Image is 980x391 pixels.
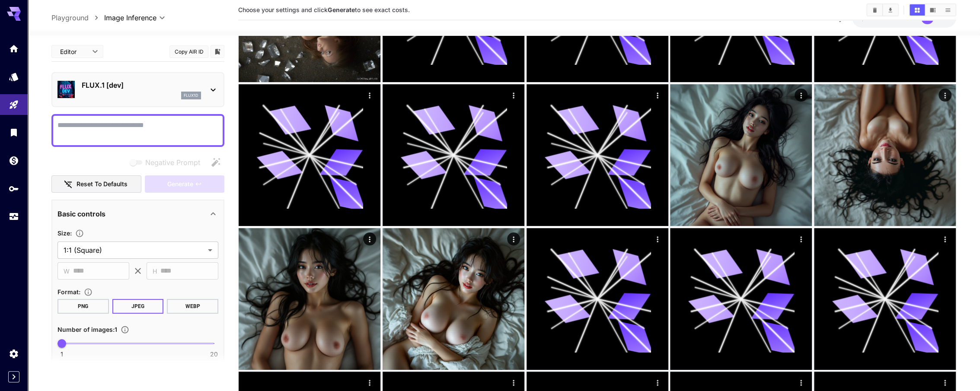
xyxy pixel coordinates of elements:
div: Basic controls [57,203,218,224]
div: Actions [795,89,808,102]
div: Actions [939,232,951,245]
div: Actions [363,89,376,102]
div: Actions [651,232,664,245]
img: 2Q== [670,84,812,226]
span: Image Inference [104,13,156,23]
span: W [64,266,70,276]
span: Format : [57,288,80,296]
div: Library [9,127,19,138]
div: Actions [939,376,951,389]
button: PNG [57,299,109,314]
b: Generate [328,6,355,13]
div: Actions [795,232,808,245]
button: Download All [883,4,898,16]
div: Actions [939,89,951,102]
button: Show media in list view [940,4,955,16]
button: Specify how many images to generate in a single request. Each image generation will be charged se... [117,325,133,334]
div: Actions [651,376,664,389]
button: Clear All [867,4,882,16]
span: Size : [57,229,72,237]
span: Negative prompts are not compatible with the selected model. [128,157,207,168]
div: Home [9,43,19,54]
span: Editor [60,47,87,56]
button: Choose the file format for the output image. [80,288,96,296]
span: 20 [210,350,218,359]
span: H [153,266,157,276]
div: Actions [507,376,520,389]
div: Actions [795,376,808,389]
a: Playground [51,13,89,23]
div: Playground [9,99,19,110]
span: Number of images : 1 [57,326,117,333]
button: Show media in grid view [910,4,925,16]
button: Reset to defaults [51,175,141,193]
div: Actions [507,232,520,245]
span: credits left [884,14,914,22]
span: $64.36 [861,14,884,22]
div: Wallet [9,155,19,166]
button: WEBP [167,299,218,314]
div: Actions [363,232,376,245]
p: Basic controls [57,209,105,219]
button: Show media in video view [925,4,940,16]
button: JPEG [112,299,164,314]
img: 9k= [239,228,380,370]
div: FLUX.1 [dev]flux1d [57,76,218,103]
div: Actions [507,89,520,102]
div: Usage [9,211,19,222]
div: Show media in grid viewShow media in video viewShow media in list view [909,3,956,16]
img: Z [814,84,956,226]
p: FLUX.1 [dev] [82,80,201,90]
nav: breadcrumb [51,13,104,23]
span: Negative Prompt [145,157,200,168]
div: Models [9,71,19,82]
p: flux1d [184,92,198,99]
div: Settings [9,348,19,359]
span: Choose your settings and click to see exact costs. [238,6,410,13]
div: Clear AllDownload All [866,3,899,16]
div: Actions [363,376,376,389]
button: Copy AIR ID [169,45,208,58]
div: Actions [651,89,664,102]
span: 1:1 (Square) [64,245,204,255]
button: Add to library [214,46,221,57]
button: Expand sidebar [8,371,19,382]
img: 2Q== [383,228,524,370]
button: Adjust the dimensions of the generated image by specifying its width and height in pixels, or sel... [72,229,87,238]
div: API Keys [9,183,19,194]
